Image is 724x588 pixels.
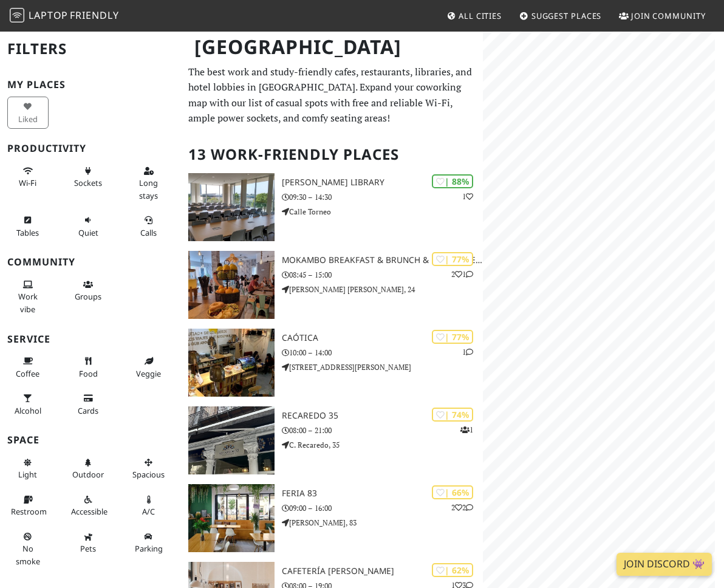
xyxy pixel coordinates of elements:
button: Sockets [67,161,109,193]
div: | 88% [432,174,473,188]
p: 08:45 – 15:00 [282,269,483,281]
div: | 62% [432,563,473,577]
a: Mokambo Breakfast & Brunch & Lunch Sevilla | 77% 21 Mokambo Breakfast & Brunch & Lunch [GEOGRAPHI... [181,251,483,319]
img: Mokambo Breakfast & Brunch & Lunch Sevilla [188,251,275,319]
h3: Cafetería [PERSON_NAME] [282,566,483,576]
button: Restroom [7,490,49,522]
p: 1 [460,424,473,436]
span: Pet friendly [80,543,96,554]
p: C. Recaredo, 35 [282,439,483,451]
a: Join Discord 👾 [616,553,712,576]
span: Smoke free [16,543,40,566]
span: Food [79,368,98,379]
button: Alcohol [7,388,49,420]
h3: Feria 83 [282,488,483,499]
span: People working [18,291,38,314]
button: Tables [7,210,49,242]
span: Veggie [136,368,161,379]
button: Veggie [128,351,169,383]
h3: Space [7,434,174,446]
span: Video/audio calls [140,227,157,238]
h2: Filters [7,30,174,67]
button: No smoke [7,527,49,571]
span: Parking [135,543,163,554]
p: Calle Torneo [282,206,483,217]
a: Suggest Places [514,5,607,27]
h3: Caótica [282,333,483,343]
h2: 13 Work-Friendly Places [188,136,476,173]
button: Cards [67,388,109,420]
img: LaptopFriendly [10,8,24,22]
p: 08:00 – 21:00 [282,425,483,436]
button: Food [67,351,109,383]
img: Recaredo 35 [188,406,275,474]
div: | 77% [432,252,473,266]
h3: Service [7,333,174,345]
span: Long stays [139,177,158,200]
button: Spacious [128,453,169,485]
a: Feria 83 | 66% 22 Feria 83 09:00 – 16:00 [PERSON_NAME], 83 [181,484,483,552]
img: Feria 83 [188,484,275,552]
span: Suggest Places [531,10,602,21]
h3: [PERSON_NAME] Library [282,177,483,188]
button: Long stays [128,161,169,205]
p: 09:00 – 16:00 [282,502,483,514]
p: [PERSON_NAME] [PERSON_NAME], 24 [282,284,483,295]
span: Outdoor area [72,469,104,480]
p: 09:30 – 14:30 [282,191,483,203]
div: | 66% [432,485,473,499]
p: The best work and study-friendly cafes, restaurants, libraries, and hotel lobbies in [GEOGRAPHIC_... [188,64,476,126]
img: Felipe González Márquez Library [188,173,275,241]
p: 2 1 [451,268,473,280]
span: Join Community [631,10,706,21]
button: Work vibe [7,275,49,319]
h3: Productivity [7,143,174,154]
h1: [GEOGRAPHIC_DATA] [185,30,480,64]
span: Credit cards [78,405,98,416]
a: LaptopFriendly LaptopFriendly [10,5,119,27]
span: Quiet [78,227,98,238]
span: All Cities [459,10,502,21]
span: Air conditioned [142,506,155,517]
button: Parking [128,527,169,559]
button: Quiet [67,210,109,242]
a: Felipe González Márquez Library | 88% 1 [PERSON_NAME] Library 09:30 – 14:30 Calle Torneo [181,173,483,241]
p: 1 [462,346,473,358]
span: Coffee [16,368,39,379]
span: Alcohol [15,405,41,416]
h3: Community [7,256,174,268]
p: 10:00 – 14:00 [282,347,483,358]
a: Caótica | 77% 1 Caótica 10:00 – 14:00 [STREET_ADDRESS][PERSON_NAME] [181,329,483,397]
button: Pets [67,527,109,559]
button: Accessible [67,490,109,522]
div: | 77% [432,330,473,344]
h3: Mokambo Breakfast & Brunch & Lunch [GEOGRAPHIC_DATA] [282,255,483,265]
p: [STREET_ADDRESS][PERSON_NAME] [282,361,483,373]
span: Work-friendly tables [16,227,39,238]
span: Accessible [71,506,108,517]
span: Restroom [11,506,47,517]
span: Power sockets [74,177,102,188]
span: Spacious [132,469,165,480]
h3: My Places [7,79,174,91]
span: Stable Wi-Fi [19,177,36,188]
button: Outdoor [67,453,109,485]
button: Wi-Fi [7,161,49,193]
p: 2 2 [451,502,473,513]
img: Caótica [188,329,275,397]
button: Groups [67,275,109,307]
p: [PERSON_NAME], 83 [282,517,483,528]
h3: Recaredo 35 [282,411,483,421]
button: Calls [128,210,169,242]
p: 1 [462,191,473,202]
div: | 74% [432,408,473,422]
button: Light [7,453,49,485]
a: Recaredo 35 | 74% 1 Recaredo 35 08:00 – 21:00 C. Recaredo, 35 [181,406,483,474]
span: Friendly [70,9,118,22]
a: Join Community [614,5,711,27]
button: A/C [128,490,169,522]
span: Natural light [18,469,37,480]
a: All Cities [442,5,507,27]
span: Group tables [75,291,101,302]
button: Coffee [7,351,49,383]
